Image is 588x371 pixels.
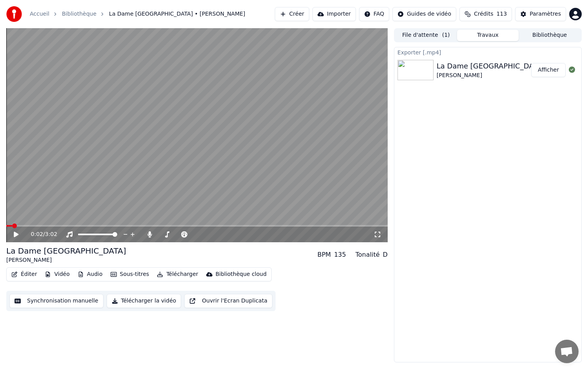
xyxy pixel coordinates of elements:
[107,269,152,280] button: Sous-titres
[154,269,201,280] button: Télécharger
[31,231,43,238] span: 0:02
[6,6,22,22] img: youka
[8,269,40,280] button: Éditer
[6,256,126,264] div: [PERSON_NAME]
[318,250,331,259] div: BPM
[109,10,245,18] span: La Dame [GEOGRAPHIC_DATA] • [PERSON_NAME]
[62,10,96,18] a: Bibliothèque
[515,7,566,21] button: Paramètres
[394,47,581,57] div: Exporter [.mp4]
[496,10,507,18] span: 113
[31,231,50,238] div: /
[30,10,245,18] nav: breadcrumb
[519,30,581,41] button: Bibliothèque
[312,7,356,21] button: Importer
[107,294,181,308] button: Télécharger la vidéo
[216,270,267,278] div: Bibliothèque cloud
[6,245,126,256] div: La Dame [GEOGRAPHIC_DATA]
[442,31,450,39] span: ( 1 )
[9,294,103,308] button: Synchronisation manuelle
[392,7,456,21] button: Guides de vidéo
[437,61,544,72] div: La Dame [GEOGRAPHIC_DATA]
[530,10,561,18] div: Paramètres
[275,7,309,21] button: Créer
[356,250,380,259] div: Tonalité
[184,294,272,308] button: Ouvrir l'Ecran Duplicata
[30,10,49,18] a: Accueil
[334,250,346,259] div: 135
[474,10,493,18] span: Crédits
[457,30,519,41] button: Travaux
[555,340,579,363] div: Ouvrir le chat
[531,63,566,77] button: Afficher
[383,250,388,259] div: D
[359,7,389,21] button: FAQ
[459,7,512,21] button: Crédits113
[437,72,544,79] div: [PERSON_NAME]
[42,269,73,280] button: Vidéo
[395,30,457,41] button: File d'attente
[45,231,57,238] span: 3:02
[74,269,106,280] button: Audio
